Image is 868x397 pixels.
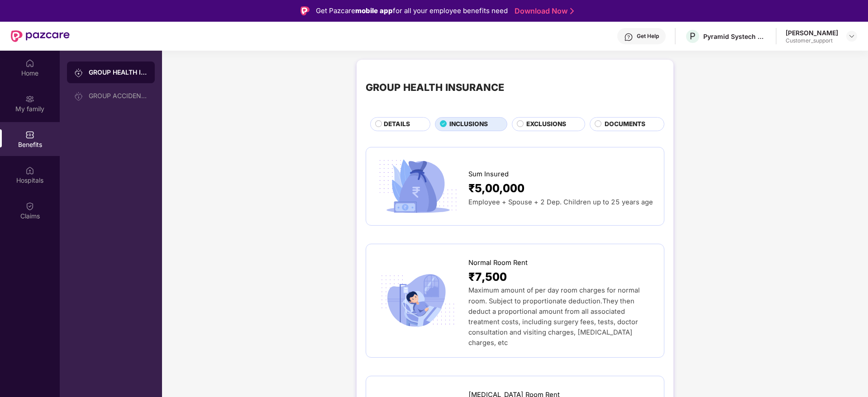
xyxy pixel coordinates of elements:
[11,30,70,42] img: New Pazcare Logo
[25,95,34,104] img: svg+xml;base64,PHN2ZyB3aWR0aD0iMjAiIGhlaWdodD0iMjAiIHZpZXdCb3g9IjAgMCAyMCAyMCIgZmlsbD0ibm9uZSIgeG...
[449,119,488,129] span: INCLUSIONS
[786,37,838,44] div: Customer_support
[690,31,696,42] span: P
[316,5,508,16] div: Get Pazcare for all your employee benefits need
[468,180,525,197] span: ₹5,00,000
[300,6,310,15] img: Logo
[384,119,410,129] span: DETAILS
[89,68,148,77] div: GROUP HEALTH INSURANCE
[25,59,34,68] img: svg+xml;base64,PHN2ZyBpZD0iSG9tZSIgeG1sbnM9Imh0dHA6Ly93d3cudzMub3JnLzIwMDAvc3ZnIiB3aWR0aD0iMjAiIG...
[366,80,504,95] div: GROUP HEALTH INSURANCE
[25,202,34,211] img: svg+xml;base64,PHN2ZyBpZD0iQ2xhaW0iIHhtbG5zPSJodHRwOi8vd3d3LnczLm9yZy8yMDAwL3N2ZyIgd2lkdGg9IjIwIi...
[848,33,855,40] img: svg+xml;base64,PHN2ZyBpZD0iRHJvcGRvd24tMzJ4MzIiIHhtbG5zPSJodHRwOi8vd3d3LnczLm9yZy8yMDAwL3N2ZyIgd2...
[703,32,767,41] div: Pyramid Systech Consulting Private Limited
[468,258,528,268] span: Normal Room Rent
[526,119,566,129] span: EXCLUSIONS
[74,68,83,77] img: svg+xml;base64,PHN2ZyB3aWR0aD0iMjAiIGhlaWdodD0iMjAiIHZpZXdCb3g9IjAgMCAyMCAyMCIgZmlsbD0ibm9uZSIgeG...
[624,33,633,42] img: svg+xml;base64,PHN2ZyBpZD0iSGVscC0zMngzMiIgeG1sbnM9Imh0dHA6Ly93d3cudzMub3JnLzIwMDAvc3ZnIiB3aWR0aD...
[468,169,509,180] span: Sum Insured
[637,33,659,40] div: Get Help
[375,271,461,331] img: icon
[605,119,645,129] span: DOCUMENTS
[570,6,574,16] img: Stroke
[515,6,571,16] a: Download Now
[355,6,393,15] strong: mobile app
[25,130,34,139] img: svg+xml;base64,PHN2ZyBpZD0iQmVuZWZpdHMiIHhtbG5zPSJodHRwOi8vd3d3LnczLm9yZy8yMDAwL3N2ZyIgd2lkdGg9Ij...
[25,166,34,175] img: svg+xml;base64,PHN2ZyBpZD0iSG9zcGl0YWxzIiB4bWxucz0iaHR0cDovL3d3dy53My5vcmcvMjAwMC9zdmciIHdpZHRoPS...
[89,92,148,99] div: GROUP ACCIDENTAL INSURANCE
[468,198,653,206] span: Employee + Spouse + 2 Dep. Children up to 25 years age
[468,286,640,346] span: Maximum amount of per day room charges for normal room. Subject to proportionate deduction.They t...
[468,268,507,286] span: ₹7,500
[786,28,838,37] div: [PERSON_NAME]
[74,92,83,101] img: svg+xml;base64,PHN2ZyB3aWR0aD0iMjAiIGhlaWdodD0iMjAiIHZpZXdCb3g9IjAgMCAyMCAyMCIgZmlsbD0ibm9uZSIgeG...
[375,156,461,216] img: icon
